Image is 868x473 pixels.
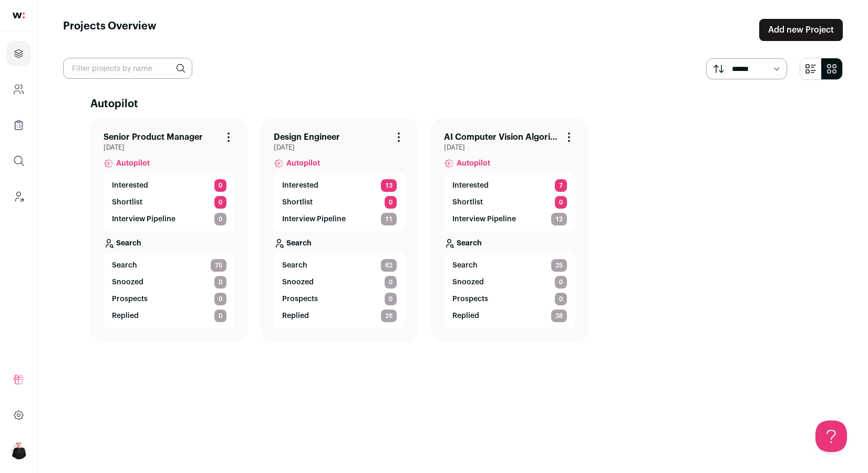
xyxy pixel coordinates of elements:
[104,131,203,143] a: Senior Product Manager
[555,276,567,289] span: 0
[116,158,150,169] span: Autopilot
[282,259,397,272] a: Search 62
[13,13,25,18] img: wellfound-shorthand-0d5821cbd27db2630d0214b213865d53afaa358527fdda9d0ea32b1df1b89c2c.svg
[112,260,137,271] span: Search
[282,310,397,322] a: Replied 28
[551,259,567,272] span: 25
[457,238,482,249] p: Search
[452,180,489,191] p: Interested
[112,213,226,225] a: Interview Pipeline 0
[392,131,405,143] button: Project Actions
[452,311,479,321] p: Replied
[452,310,567,322] a: Replied 38
[63,58,192,79] input: Filter projects by name
[214,310,226,322] span: 0
[452,259,567,272] a: Search 25
[381,310,397,322] span: 28
[282,179,397,192] a: Interested 13
[282,293,397,305] a: Prospects 0
[815,420,847,452] iframe: Toggle Customer Support
[444,152,575,173] a: Autopilot
[452,294,488,304] p: Prospects
[6,77,31,102] a: Company and ATS Settings
[286,158,320,169] span: Autopilot
[286,238,312,249] p: Search
[282,180,318,191] p: Interested
[555,293,567,305] span: 0
[452,277,484,287] p: Snoozed
[214,293,226,305] span: 0
[112,311,139,321] p: Replied
[555,179,567,192] span: 7
[555,196,567,209] span: 0
[282,196,397,209] a: Shortlist 0
[385,276,397,289] span: 0
[214,196,226,209] span: 0
[214,179,226,192] span: 0
[112,197,142,208] p: Shortlist
[112,196,226,209] a: Shortlist 0
[6,184,31,209] a: Leads (Backoffice)
[759,19,843,41] a: Add new Project
[214,276,226,289] span: 0
[282,276,397,289] a: Snoozed 0
[452,214,516,224] p: Interview Pipeline
[112,294,148,304] p: Prospects
[112,259,226,272] a: Search 75
[282,311,309,321] p: Replied
[563,131,575,143] button: Project Actions
[116,238,141,249] p: Search
[11,443,27,459] button: Open dropdown
[282,197,313,208] p: Shortlist
[90,97,815,111] h2: Autopilot
[282,277,314,287] p: Snoozed
[551,310,567,322] span: 38
[457,158,490,169] span: Autopilot
[381,213,397,225] span: 11
[444,232,575,253] a: Search
[6,112,31,138] a: Company Lists
[452,213,567,225] a: Interview Pipeline 12
[381,259,397,272] span: 62
[112,214,175,224] p: Interview Pipeline
[104,143,235,152] span: [DATE]
[452,196,567,209] a: Shortlist 0
[222,131,235,143] button: Project Actions
[385,196,397,209] span: 0
[452,276,567,289] a: Snoozed 0
[274,143,405,152] span: [DATE]
[282,214,346,224] p: Interview Pipeline
[112,276,226,289] a: Snoozed 0
[452,293,567,305] a: Prospects 0
[385,293,397,305] span: 0
[63,19,157,41] h1: Projects Overview
[112,179,226,192] a: Interested 0
[282,213,397,225] a: Interview Pipeline 11
[551,213,567,225] span: 12
[104,232,235,253] a: Search
[444,131,559,143] a: AI Computer Vision Algorithms Developer
[274,131,340,143] a: Design Engineer
[104,152,235,173] a: Autopilot
[282,260,307,271] span: Search
[214,213,226,225] span: 0
[282,294,318,304] p: Prospects
[274,152,405,173] a: Autopilot
[452,179,567,192] a: Interested 7
[112,293,226,305] a: Prospects 0
[112,277,143,287] p: Snoozed
[381,179,397,192] span: 13
[452,197,483,208] p: Shortlist
[452,260,478,271] span: Search
[6,41,31,66] a: Projects
[112,310,226,322] a: Replied 0
[112,180,148,191] p: Interested
[274,232,405,253] a: Search
[11,443,27,459] img: 9240684-medium_jpg
[444,143,575,152] span: [DATE]
[211,259,226,272] span: 75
